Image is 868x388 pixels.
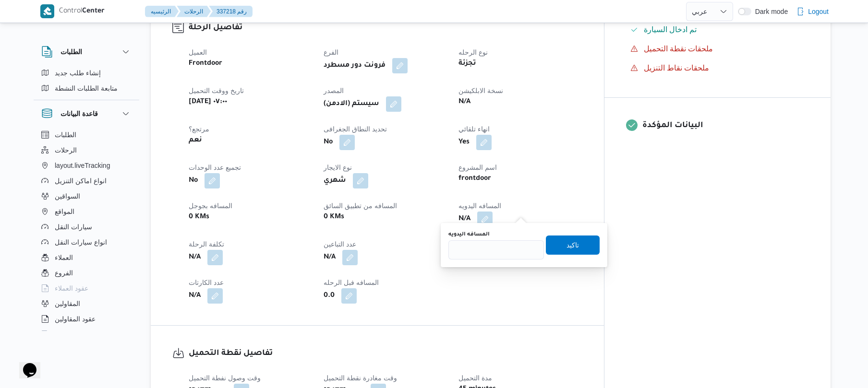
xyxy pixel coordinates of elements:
span: المصدر [324,87,344,94]
div: قاعدة البيانات [34,127,139,335]
span: الفرع [324,48,338,56]
span: تم ادخال السيارة [644,25,697,34]
button: عقود المقاولين [37,311,135,327]
span: السواقين [55,190,80,202]
span: العملاء [55,252,73,263]
span: تحديد النطاق الجغرافى [324,125,387,133]
span: مرتجع؟ [189,125,209,133]
button: الفروع [37,265,135,281]
span: ملحقات نقطة التحميل [644,43,713,55]
span: المسافه بجوجل [189,202,232,210]
span: تم ادخال السيارة [644,24,697,35]
h3: البيانات المؤكدة [642,119,809,132]
button: تم ادخال السيارة [627,22,809,37]
span: مدة التحميل [458,374,492,382]
span: اجهزة التليفون [55,329,95,340]
span: ملحقات نقطة التحميل [644,45,713,53]
span: تاكيد [567,239,579,251]
div: الطلبات [34,65,139,100]
span: Logout [808,6,829,17]
b: Center [82,8,105,15]
b: N/A [458,96,470,108]
span: الطلبات [55,129,76,141]
button: عقود العملاء [37,281,135,296]
span: ملحقات نقاط التنزيل [644,64,710,72]
img: X8yXhbKr1z7QwAAAABJRU5ErkJggg== [40,4,54,18]
span: سيارات النقل [55,221,92,233]
label: المسافه اليدويه [448,231,490,238]
span: المواقع [55,206,74,217]
button: الطلبات [41,46,132,58]
b: Yes [458,137,470,148]
span: ملحقات نقاط التنزيل [644,62,710,74]
b: فرونت دور مسطرد [324,60,386,71]
button: 337218 رقم [209,6,253,17]
button: المواقع [37,204,135,219]
b: شهري [324,175,346,187]
button: العملاء [37,250,135,265]
button: المقاولين [37,296,135,311]
span: انواع سيارات النقل [55,236,107,248]
button: ملحقات نقطة التحميل [627,41,809,57]
span: نوع الايجار [324,164,352,171]
span: عدد الكارتات [189,279,224,286]
span: المسافه فبل الرحله [324,279,379,286]
b: Frontdoor [189,58,222,70]
b: N/A [189,290,201,302]
b: 0 KMs [324,212,344,223]
span: إنشاء طلب جديد [55,67,101,79]
h3: تفاصيل الرحلة [189,22,582,35]
b: تجزئة [458,58,476,70]
iframe: chat widget [10,350,40,378]
b: (سيستم (الادمن [324,98,379,110]
button: انواع سيارات النقل [37,235,135,250]
span: نسخة الابلكيشن [458,87,503,94]
span: الفروع [55,267,73,279]
span: نوع الرحله [458,48,488,56]
button: الرحلات [37,142,135,158]
span: انواع اماكن التنزيل [55,175,107,187]
h3: تفاصيل نقطة التحميل [189,347,582,360]
span: المسافه من تطبيق السائق [324,202,397,210]
span: تاريخ ووقت التحميل [189,87,244,94]
button: الرحلات [177,6,211,17]
h3: الطلبات [60,46,82,58]
b: نعم [189,135,202,146]
b: N/A [458,213,470,225]
button: الرئيسيه [145,6,179,17]
b: 0.0 [324,290,335,302]
b: N/A [324,252,336,263]
b: N/A [189,252,201,263]
b: [DATE] ٠٧:٠٠ [189,96,227,108]
button: layout.liveTracking [37,158,135,173]
span: العميل [189,48,207,56]
span: عقود المقاولين [55,313,96,325]
span: الرحلات [55,144,77,156]
b: No [189,175,198,187]
b: No [324,137,333,148]
button: تاكيد [546,235,600,255]
button: الطلبات [37,127,135,142]
button: إنشاء طلب جديد [37,65,135,81]
button: متابعة الطلبات النشطة [37,81,135,96]
span: تكلفة الرحلة [189,240,224,248]
span: وقت مغادرة نقطة التحميل [324,374,397,382]
span: المسافه اليدويه [458,202,501,210]
span: تجميع عدد الوحدات [189,164,241,171]
span: اسم المشروع [458,164,497,171]
b: 0 KMs [189,212,209,223]
span: وقت وصول نفطة التحميل [189,374,261,382]
button: انواع اماكن التنزيل [37,173,135,188]
span: Dark mode [751,8,788,15]
span: عدد التباعين [324,240,356,248]
button: سيارات النقل [37,219,135,235]
h3: قاعدة البيانات [60,108,98,119]
button: Logout [793,2,832,21]
button: ملحقات نقاط التنزيل [627,60,809,76]
span: انهاء تلقائي [458,125,490,133]
button: قاعدة البيانات [41,108,132,119]
span: layout.liveTracking [55,160,110,171]
b: frontdoor [458,173,491,185]
button: السواقين [37,188,135,204]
